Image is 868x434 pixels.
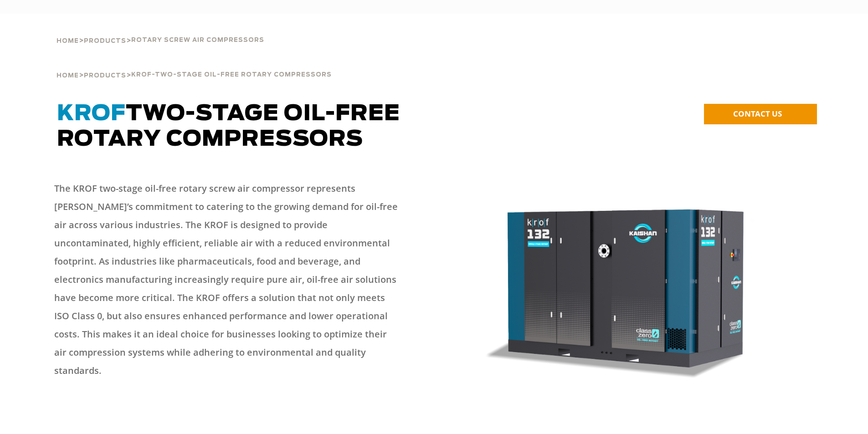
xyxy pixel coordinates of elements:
[56,73,79,79] span: Home
[704,104,817,124] a: CONTACT US
[57,103,126,125] span: KROF
[440,184,812,393] img: krof132
[56,38,79,44] span: Home
[84,38,126,44] span: Products
[84,36,126,45] a: Products
[733,108,782,119] span: CONTACT US
[131,72,332,78] span: KROF-TWO-STAGE OIL-FREE ROTARY COMPRESSORS
[56,14,264,48] div: > >
[57,103,400,150] span: TWO-STAGE OIL-FREE ROTARY COMPRESSORS
[131,37,264,43] span: Rotary Screw Air Compressors
[56,71,79,79] a: Home
[56,48,812,83] div: > >
[84,71,126,79] a: Products
[84,73,126,79] span: Products
[54,179,398,380] p: The KROF two-stage oil-free rotary screw air compressor represents [PERSON_NAME]’s commitment to ...
[56,36,79,45] a: Home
